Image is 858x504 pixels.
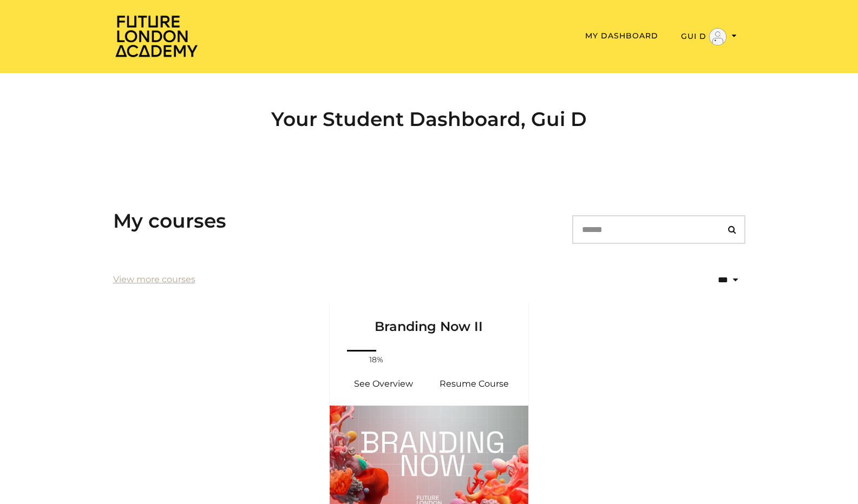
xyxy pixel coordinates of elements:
h2: Your Student Dashboard, Gui D [113,108,745,131]
a: Branding Now II: Resume Course [429,371,520,397]
h3: My courses [113,209,226,233]
span: 18% [363,354,389,366]
a: Branding Now II: See Overview [338,371,429,397]
a: View more courses [113,273,195,286]
a: My Dashboard [585,31,658,41]
a: Branding Now II [330,301,529,348]
button: Toggle menu [678,28,740,46]
h3: Branding Now II [343,301,516,335]
select: status [683,267,745,293]
img: Home Page [113,14,200,58]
